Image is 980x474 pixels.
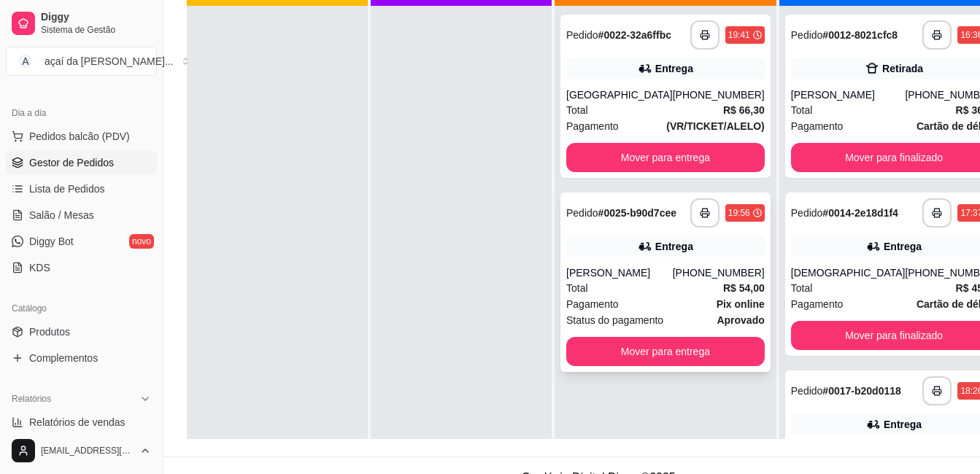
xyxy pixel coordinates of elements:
[6,203,157,227] a: Salão / Mesas
[884,417,922,432] div: Entrega
[6,101,157,125] div: Dia a dia
[566,88,673,102] div: [GEOGRAPHIC_DATA]
[728,29,750,41] div: 19:41
[566,280,588,296] span: Total
[728,207,750,219] div: 19:56
[6,320,157,343] a: Produtos
[566,337,765,366] button: Mover para entrega
[717,298,765,310] strong: Pix online
[18,54,33,69] span: A
[6,6,157,41] a: DiggySistema de Gestão
[6,411,157,434] a: Relatórios de vendas
[29,234,74,249] span: Diggy Bot
[655,239,693,254] div: Entrega
[791,88,906,102] div: [PERSON_NAME]
[6,433,157,468] button: [EMAIL_ADDRESS][DOMAIN_NAME]
[723,282,765,294] strong: R$ 54,00
[29,351,98,365] span: Complementos
[566,296,619,312] span: Pagamento
[791,265,906,280] div: [DEMOGRAPHIC_DATA]
[29,260,50,275] span: KDS
[566,143,765,172] button: Mover para entrega
[6,346,157,370] a: Complementos
[598,29,671,41] strong: # 0022-32a6ffbc
[6,177,157,201] a: Lista de Pedidos
[598,207,676,219] strong: # 0025-b90d7cee
[41,11,151,24] span: Diggy
[717,314,764,326] strong: aprovado
[723,104,765,116] strong: R$ 66,30
[566,312,663,328] span: Status do pagamento
[29,415,126,430] span: Relatórios de vendas
[29,155,114,170] span: Gestor de Pedidos
[791,29,823,41] span: Pedido
[41,445,134,456] span: [EMAIL_ADDRESS][DOMAIN_NAME]
[6,125,157,148] button: Pedidos balcão (PDV)
[884,239,922,254] div: Entrega
[12,393,51,405] span: Relatórios
[6,230,157,253] a: Diggy Botnovo
[6,256,157,279] a: KDS
[882,61,923,76] div: Retirada
[791,118,844,134] span: Pagamento
[673,265,765,280] div: [PHONE_NUMBER]
[822,385,900,397] strong: # 0017-b20d0118
[29,208,94,222] span: Salão / Mesas
[566,102,588,118] span: Total
[566,265,673,280] div: [PERSON_NAME]
[41,24,151,36] span: Sistema de Gestão
[6,47,157,76] button: Select a team
[666,120,765,132] strong: (VR/TICKET/ALELO)
[791,296,844,312] span: Pagamento
[791,102,813,118] span: Total
[791,385,823,397] span: Pedido
[566,118,619,134] span: Pagamento
[6,151,157,174] a: Gestor de Pedidos
[655,61,693,76] div: Entrega
[29,325,70,339] span: Produtos
[566,29,598,41] span: Pedido
[791,207,823,219] span: Pedido
[45,54,174,69] div: açaí da [PERSON_NAME] ...
[822,207,898,219] strong: # 0014-2e18d1f4
[822,29,898,41] strong: # 0012-8021cfc8
[673,88,765,102] div: [PHONE_NUMBER]
[29,129,130,144] span: Pedidos balcão (PDV)
[566,207,598,219] span: Pedido
[29,182,105,196] span: Lista de Pedidos
[6,297,157,320] div: Catálogo
[791,280,813,296] span: Total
